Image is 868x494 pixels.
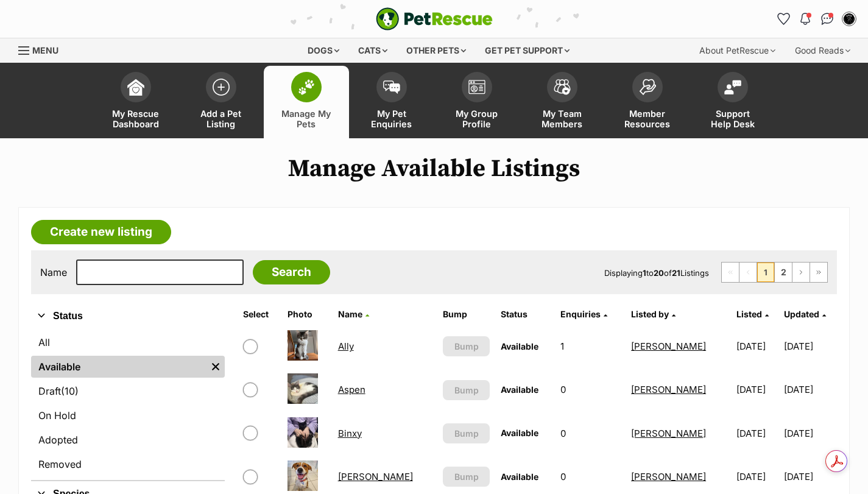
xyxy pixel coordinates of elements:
span: First page [722,263,739,282]
a: Support Help Desk [690,66,775,138]
span: My Team Members [535,108,590,129]
span: My Rescue Dashboard [108,108,163,129]
th: Status [496,305,554,324]
a: My Rescue Dashboard [93,66,178,138]
button: Notifications [796,9,815,29]
span: Updated [784,309,819,319]
a: Enquiries [560,309,607,319]
a: Create new listing [31,220,171,244]
span: Name [338,309,362,319]
a: My Team Members [520,66,605,138]
th: Bump [438,305,495,324]
button: Bump [443,380,490,400]
span: Available [501,471,538,482]
a: Remove filter [206,356,225,378]
img: logo-e224e6f780fb5917bec1dbf3a21bbac754714ae5b6737aabdf751b685950b380.svg [376,7,493,30]
ul: Account quick links [774,9,859,29]
span: Bump [454,384,479,397]
a: Removed [31,453,225,475]
td: [DATE] [732,325,783,367]
button: My account [839,9,859,29]
a: My Group Profile [434,66,520,138]
nav: Pagination [721,262,828,283]
td: 1 [556,325,625,367]
a: Available [31,356,206,378]
button: Status [31,308,225,324]
a: [PERSON_NAME] [338,471,413,482]
td: [DATE] [732,369,783,411]
a: Last page [810,263,827,282]
img: pet-enquiries-icon-7e3ad2cf08bfb03b45e93fb7055b45f3efa6380592205ae92323e6603595dc1f.svg [383,80,400,94]
span: Member Resources [620,108,675,129]
div: About PetRescue [691,38,784,63]
a: Binxy [338,428,362,439]
th: Select [238,305,281,324]
th: Photo [283,305,332,324]
div: Status [31,329,225,480]
a: Page 2 [775,263,792,282]
a: Manage My Pets [264,66,349,138]
img: member-resources-icon-8e73f808a243e03378d46382f2149f9095a855e16c252ad45f914b54edf8863c.svg [639,79,656,95]
td: [DATE] [784,369,836,411]
a: Conversations [817,9,837,29]
strong: 21 [672,268,680,278]
a: Favourites [774,9,793,29]
a: Adopted [31,429,225,451]
a: Name [338,309,369,319]
td: 0 [556,412,625,454]
span: (10) [61,384,79,398]
img: notifications-46538b983faf8c2785f20acdc204bb7945ddae34d4c08c2a6579f10ce5e182be.svg [800,13,810,25]
a: Ally [338,341,354,352]
a: Listed [736,309,769,319]
span: Bump [454,427,479,440]
span: My Group Profile [450,108,504,129]
img: dashboard-icon-eb2f2d2d3e046f16d808141f083e7271f6b2e854fb5c12c21221c1fb7104beca.svg [127,79,144,96]
span: Menu [32,45,58,55]
img: Holly Stokes profile pic [843,13,855,25]
span: Support Help Desk [705,108,760,129]
strong: 1 [643,268,646,278]
span: translation missing: en.admin.listings.index.attributes.enquiries [560,309,601,319]
span: Bump [454,340,479,353]
span: Available [501,384,538,395]
a: Add a Pet Listing [178,66,264,138]
a: Updated [784,309,826,319]
span: Listed [736,309,762,319]
a: Menu [18,38,67,60]
button: Bump [443,467,490,487]
div: Dogs [299,38,348,63]
td: 0 [556,369,625,411]
div: Other pets [398,38,475,63]
img: add-pet-listing-icon-0afa8454b4691262ce3f59096e99ab1cd57d4a30225e0717b998d2c9b9846f56.svg [213,79,230,96]
a: Next page [792,263,810,282]
td: [DATE] [784,325,836,367]
a: My Pet Enquiries [349,66,434,138]
a: Listed by [631,309,676,319]
a: [PERSON_NAME] [631,384,706,395]
img: help-desk-icon-fdf02630f3aa405de69fd3d07c3f3aa587a6932b1a1747fa1d2bba05be0121f9.svg [724,80,741,94]
td: [DATE] [732,412,783,454]
td: [DATE] [784,412,836,454]
img: chat-41dd97257d64d25036548639549fe6c8038ab92f7586957e7f3b1b290dea8141.svg [821,13,834,25]
a: [PERSON_NAME] [631,471,706,482]
div: Good Reads [786,38,859,63]
a: [PERSON_NAME] [631,428,706,439]
a: All [31,331,225,353]
button: Bump [443,336,490,356]
a: Member Resources [605,66,690,138]
img: manage-my-pets-icon-02211641906a0b7f246fdf0571729dbe1e7629f14944591b6c1af311fb30b64b.svg [298,79,315,95]
a: Draft [31,380,225,402]
span: Page 1 [757,263,774,282]
span: Displaying to of Listings [604,268,709,278]
a: [PERSON_NAME] [631,341,706,352]
div: Get pet support [476,38,578,63]
a: PetRescue [376,7,493,30]
span: Bump [454,470,479,483]
span: Previous page [739,263,757,282]
span: Available [501,341,538,351]
strong: 20 [654,268,664,278]
span: Add a Pet Listing [194,108,249,129]
img: group-profile-icon-3fa3cf56718a62981997c0bc7e787c4b2cf8bcc04b72c1350f741eb67cf2f40e.svg [468,80,485,94]
span: Available [501,428,538,438]
span: Manage My Pets [279,108,334,129]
